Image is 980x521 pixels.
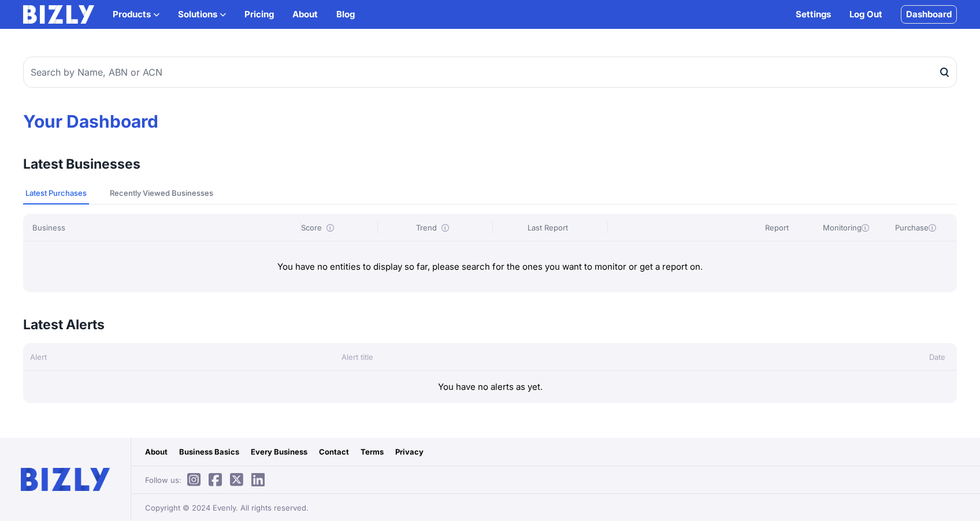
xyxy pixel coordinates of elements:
div: Score [300,222,373,233]
button: Products [113,8,159,21]
div: Date [801,351,957,363]
div: Report [744,222,809,233]
div: Monitoring [814,222,878,233]
span: Follow us: [145,474,270,486]
span: Copyright © 2024 Evenly. All rights reserved. [145,502,309,513]
nav: Tabs [23,183,957,204]
h3: Latest Alerts [23,315,105,334]
button: Solutions [178,8,226,21]
input: Search by Name, ABN or ACN [23,57,957,88]
p: You have no entities to display so far, please search for the ones you want to monitor or get a r... [42,260,938,274]
a: Terms [361,446,384,457]
button: Recently Viewed Businesses [107,183,216,204]
div: Alert [23,351,335,363]
div: Alert title [335,351,801,363]
button: Latest Purchases [23,183,89,204]
div: Last Report [492,222,603,233]
h3: Latest Businesses [23,155,140,173]
div: Business [32,222,296,233]
a: Settings [796,8,831,21]
a: Contact [319,446,349,457]
a: Business Basics [179,446,239,457]
a: Log Out [849,8,882,21]
a: About [145,446,168,457]
a: Pricing [244,8,274,21]
a: Every Business [251,446,307,457]
a: Privacy [395,446,424,457]
a: Dashboard [901,5,957,24]
div: You have no alerts as yet. [23,371,957,403]
a: About [292,8,318,21]
a: Blog [336,8,355,21]
div: Trend [377,222,488,233]
h1: Your Dashboard [23,111,957,132]
div: Purchase [883,222,948,233]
